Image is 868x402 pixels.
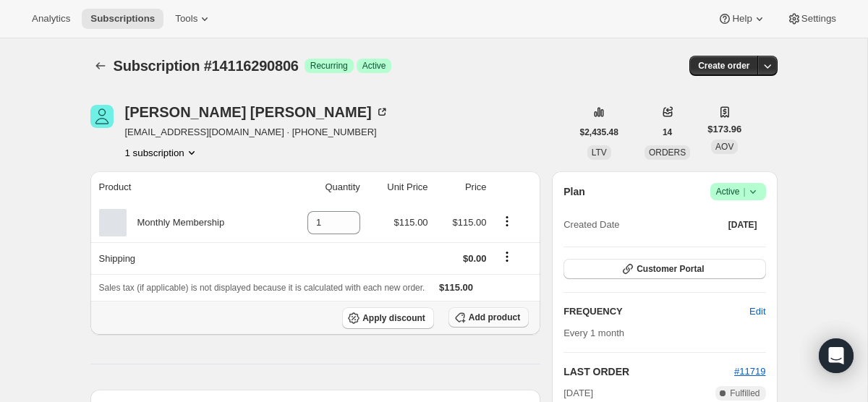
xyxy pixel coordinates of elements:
span: Fulfilled [730,388,759,399]
span: Apply discount [362,312,425,324]
span: Settings [801,13,836,25]
button: Tools [166,9,221,29]
button: Product actions [125,145,199,160]
span: Help [732,13,752,25]
button: Settings [778,9,845,29]
span: Every 1 month [563,328,624,338]
h2: FREQUENCY [563,304,749,319]
div: Monthly Membership [127,215,225,230]
button: Subscriptions [90,56,111,76]
span: Active [362,60,386,72]
button: Help [709,9,775,29]
div: [PERSON_NAME] [PERSON_NAME] [125,105,389,119]
span: Sales tax (if applicable) is not displayed because it is calculated with each new order. [99,283,425,293]
th: Quantity [280,171,365,203]
th: Price [433,171,491,203]
button: Apply discount [342,307,434,329]
span: Created Date [563,218,619,232]
button: 14 [654,122,681,142]
button: Customer Portal [563,259,765,279]
button: Shipping actions [495,249,519,265]
span: LTV [592,147,607,158]
span: ORDERS [649,147,686,158]
button: Subscriptions [82,9,163,29]
span: $115.00 [453,217,487,228]
div: Open Intercom Messenger [819,338,854,373]
a: #11719 [734,366,765,377]
button: #11719 [734,364,765,379]
span: [DATE] [728,219,757,231]
button: $2,435.48 [571,122,627,142]
span: | [743,186,745,197]
span: $115.00 [439,282,473,293]
th: Shipping [90,242,281,274]
span: Recurring [310,60,348,72]
button: Product actions [495,213,519,229]
span: [EMAIL_ADDRESS][DOMAIN_NAME] · [PHONE_NUMBER] [125,125,389,140]
button: Add product [448,307,529,328]
span: [DATE] [563,386,593,401]
span: Add product [469,312,520,323]
span: Claire Gonzalez [90,105,114,128]
button: [DATE] [720,215,766,235]
button: Create order [689,56,758,76]
h2: LAST ORDER [563,364,734,379]
button: Edit [741,300,774,323]
th: Unit Price [365,171,433,203]
span: Create order [698,60,749,72]
span: Tools [175,13,197,25]
span: $0.00 [463,253,487,264]
span: $115.00 [394,217,428,228]
span: Subscriptions [90,13,155,25]
span: Subscription #14116290806 [114,58,299,74]
h2: Plan [563,184,585,199]
span: 14 [663,127,672,138]
span: Customer Portal [637,263,704,275]
span: $173.96 [707,122,741,137]
span: AOV [715,142,733,152]
th: Product [90,171,281,203]
span: Analytics [32,13,70,25]
span: $2,435.48 [580,127,618,138]
span: Active [716,184,760,199]
button: Analytics [23,9,79,29]
span: Edit [749,304,765,319]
